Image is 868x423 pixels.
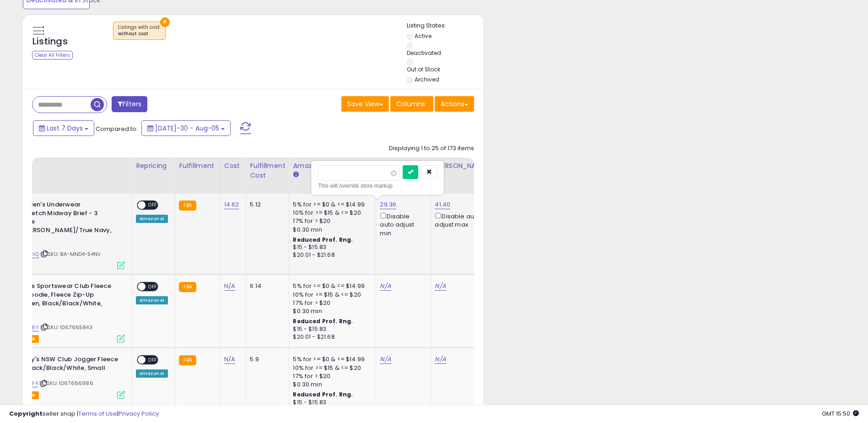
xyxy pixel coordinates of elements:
div: 5.9 [250,355,282,363]
div: 5% for >= $0 & <= $14.99 [293,355,369,363]
a: 29.36 [380,200,396,209]
a: N/A [380,282,391,291]
div: 10% for >= $15 & <= $20 [293,364,369,372]
label: Out of Stock [407,65,440,73]
b: Reduced Prof. Rng. [293,390,353,398]
a: N/A [380,355,391,364]
div: 10% for >= $15 & <= $20 [293,291,369,299]
small: FBA [179,201,196,211]
a: Terms of Use [78,409,117,418]
div: $0.30 min [293,307,369,315]
h5: Listings [32,35,68,48]
span: Columns [396,99,425,108]
span: Last 7 Days [47,124,83,133]
label: Deactivated [407,49,441,57]
div: 5% for >= $0 & <= $14.99 [293,201,369,209]
div: Clear All Filters [32,51,73,60]
div: 5.12 [250,201,282,209]
span: [DATE]-30 - Aug-05 [155,124,219,133]
div: This will override store markup [318,181,437,190]
button: Actions [435,96,474,112]
button: [DATE]-30 - Aug-05 [141,120,231,136]
a: N/A [435,282,446,291]
small: FBA [179,355,196,365]
span: Compared to: [96,125,138,133]
div: Disable auto adjust max [435,211,486,229]
div: Disable auto adjust min [380,211,424,238]
div: Fulfillment [179,161,216,171]
div: Amazon AI [136,369,168,378]
div: 5% for >= $0 & <= $14.99 [293,282,369,290]
div: 17% for > $20 [293,299,369,307]
span: | SKU: 1067665843 [40,324,92,331]
div: 10% for >= $15 & <= $20 [293,209,369,217]
div: $20.01 - $21.68 [293,251,369,259]
div: Fulfillment Cost [250,161,285,180]
b: Nike Men's Sportswear Club Fleece Full Zip Hoodie, Fleece Zip-Up Hoodie Men, Black/Black/White, 4XL [2,282,113,318]
div: $15 - $15.83 [293,325,369,333]
div: 6.14 [250,282,282,290]
strong: Copyright [9,409,43,418]
div: 17% for > $20 [293,217,369,225]
span: OFF [146,283,160,291]
div: Cost [224,161,243,171]
div: $0.30 min [293,380,369,389]
b: Reduced Prof. Rng. [293,236,353,244]
button: × [160,17,170,27]
span: OFF [146,356,160,364]
span: | SKU: 8A-MND4-54NV [40,250,101,258]
a: N/A [224,282,235,291]
button: Save View [341,96,389,112]
div: seller snap | | [9,410,159,418]
span: | SKU: 1067666986 [39,380,93,387]
a: N/A [224,355,235,364]
b: Jockey Men's Underwear ActiveStretch Midway Brief - 3 Pack, True Navy/[PERSON_NAME]/True Navy, l [3,201,114,245]
div: without cost [118,31,161,37]
button: Last 7 Days [33,120,94,136]
div: Amazon AI [136,215,168,223]
p: Listing States: [407,22,483,30]
small: FBA [179,282,196,292]
div: 17% for > $20 [293,372,369,380]
div: [PERSON_NAME] [435,161,489,171]
div: Amazon AI [136,296,168,304]
label: Active [415,32,431,40]
div: $15 - $15.83 [293,244,369,251]
div: $20.01 - $21.68 [293,333,369,341]
span: OFF [146,201,160,209]
a: 14.62 [224,200,239,209]
div: Repricing [136,161,171,171]
a: Privacy Policy [119,409,159,418]
div: Displaying 1 to 25 of 173 items [389,144,474,153]
div: Amazon Fees [293,161,372,171]
button: Columns [390,96,433,112]
a: 41.40 [435,200,450,209]
a: N/A [435,355,446,364]
b: Reduced Prof. Rng. [293,317,353,325]
span: Listings with cost : [118,24,161,38]
small: Amazon Fees. [293,171,298,179]
button: Filters [112,96,147,112]
label: Archived [415,76,439,83]
div: $0.30 min [293,226,369,234]
b: Nike Boy's NSW Club Jogger Fleece Pant, Black/Black/White, Small [8,355,119,374]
